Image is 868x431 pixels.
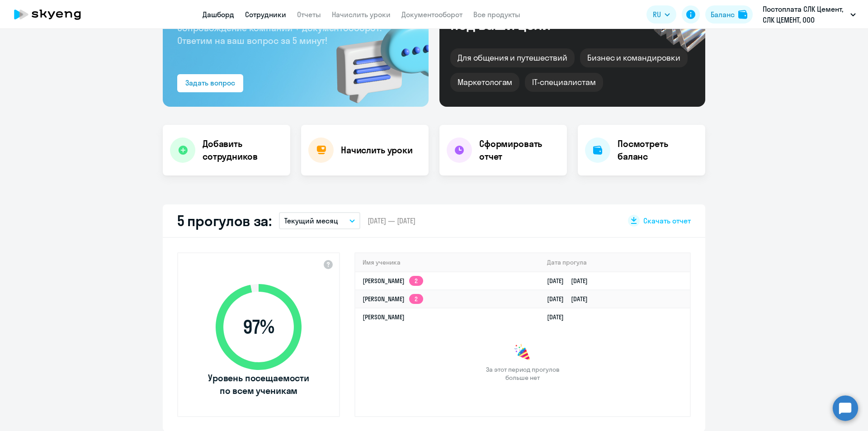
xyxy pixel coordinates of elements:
button: Постоплата СЛК Цемент, СЛК ЦЕМЕНТ, ООО [758,4,860,25]
span: За этот период прогулов больше нет [485,365,561,382]
h4: Добавить сотрудников [203,137,283,163]
a: Начислить уроки [332,10,391,19]
div: IT-специалистам [525,73,603,92]
a: [DATE][DATE] [547,295,595,303]
span: RU [653,9,661,20]
a: Документооборот [401,10,462,19]
div: Для общения и путешествий [450,48,575,67]
button: Балансbalance [705,5,753,24]
div: Курсы английского под ваши цели [450,1,605,32]
th: Имя ученика [355,253,540,272]
a: Сотрудники [245,10,286,19]
span: Уровень посещаемости по всем ученикам [207,372,311,397]
img: balance [738,10,747,19]
app-skyeng-badge: 2 [409,276,423,286]
p: Текущий месяц [284,215,338,226]
img: congrats [514,344,532,362]
button: RU [646,5,676,24]
a: Все продукты [473,10,520,19]
span: Скачать отчет [643,216,691,226]
a: [PERSON_NAME]2 [363,295,423,303]
div: Баланс [711,9,735,20]
a: [PERSON_NAME] [363,313,405,321]
a: [DATE][DATE] [547,277,595,285]
span: 97 % [207,316,311,338]
div: Бизнес и командировки [580,48,688,67]
h4: Сформировать отчет [479,137,560,163]
a: [DATE] [547,313,571,321]
p: Постоплата СЛК Цемент, СЛК ЦЕМЕНТ, ООО [763,4,847,25]
button: Задать вопрос [177,74,243,92]
h4: Посмотреть баланс [618,137,698,163]
span: [DATE] — [DATE] [368,216,415,226]
div: Задать вопрос [185,77,235,88]
button: Текущий месяц [279,212,360,229]
a: [PERSON_NAME]2 [363,277,423,285]
app-skyeng-badge: 2 [409,294,423,304]
div: Маркетологам [450,73,519,92]
h4: Начислить уроки [341,144,413,156]
img: bg-img [323,5,429,107]
a: Дашборд [203,10,234,19]
h2: 5 прогулов за: [177,212,272,230]
a: Отчеты [297,10,321,19]
th: Дата прогула [540,253,690,272]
